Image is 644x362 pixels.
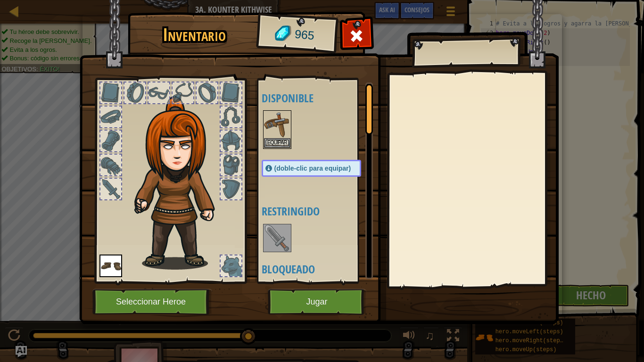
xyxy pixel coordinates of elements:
[262,263,380,275] h4: Bloqueado
[264,111,290,138] img: portrait.png
[262,92,380,104] h4: Disponible
[264,225,290,251] img: portrait.png
[262,205,380,217] h4: Restringido
[99,255,122,277] img: portrait.png
[264,138,290,148] button: Equipar
[274,165,351,172] span: (doble-clic para equipar)
[130,96,231,270] img: hair_f2.png
[268,289,366,315] button: Jugar
[134,25,255,45] h1: Inventario
[294,26,315,44] span: 965
[92,289,212,315] button: Seleccionar Heroe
